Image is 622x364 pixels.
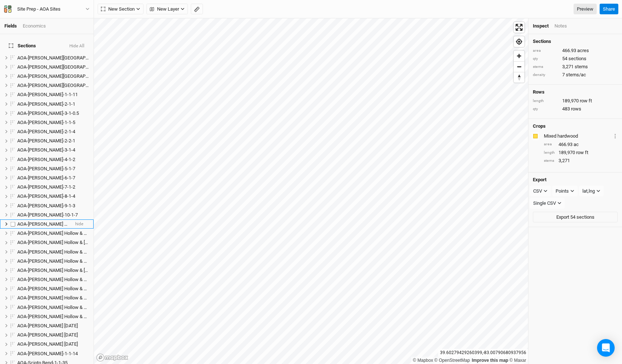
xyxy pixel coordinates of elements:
[17,157,89,163] div: AOA-Genevieve Jones-4-1-2
[17,351,89,357] div: AOA-Riddle-1-1-14
[4,23,17,29] a: Fields
[17,230,128,236] span: AOA-[PERSON_NAME] Hollow & Stone Canyon-2-1-0.2
[17,64,120,70] span: AOA-[PERSON_NAME][GEOGRAPHIC_DATA]-2-1-1
[17,101,89,107] div: AOA-Darby Oaks-2-1-1
[17,203,89,209] div: AOA-Genevieve Jones-9-1-3
[600,4,618,15] button: Share
[17,332,89,338] div: AOA-Poston 2-1-18
[17,184,75,190] span: AOA-[PERSON_NAME]-7-1-2
[514,72,524,83] button: Reset bearing to north
[533,56,559,62] div: qty
[17,295,89,301] div: AOA-Hintz Hollow & Stone Canyon-4-1-2.5
[533,72,559,78] div: density
[533,212,618,223] button: Export 54 sections
[544,133,611,139] div: Mixed hardwood
[69,44,85,49] button: Hide All
[17,157,75,162] span: AOA-[PERSON_NAME]-4-1-2
[17,193,89,199] div: AOA-Genevieve Jones-8-1-4
[533,47,618,54] div: 466.93
[17,101,75,107] span: AOA-[PERSON_NAME]-2-1-1
[17,55,120,61] span: AOA-[PERSON_NAME][GEOGRAPHIC_DATA]-1-1-3
[509,358,526,363] a: Maxar
[4,5,90,13] button: Site Prep - AOA Sites
[533,39,618,44] h4: Sections
[17,295,128,301] span: AOA-[PERSON_NAME] Hollow & Stone Canyon-4-1-2.5
[17,166,89,172] div: AOA-Genevieve Jones-5-1-7
[582,188,595,195] div: lat,lng
[472,358,508,363] a: Improve this map
[533,48,559,54] div: area
[544,157,618,164] div: 3,271
[533,98,559,104] div: length
[17,258,89,264] div: AOA-Hintz Hollow & Stone Canyon-2-4-1.5
[568,55,586,62] span: sections
[17,138,89,144] div: AOA-Genevieve Jones-2-2-1
[552,186,578,197] button: Points
[571,106,581,112] span: rows
[17,323,78,328] span: AOA-[PERSON_NAME] [DATE]
[17,240,89,245] div: AOA-Hintz Hollow & Stone Canyon-2-2-9
[434,358,470,363] a: OpenStreetMap
[533,200,556,207] div: Single CSV
[530,198,565,209] button: Single CSV
[17,166,75,171] span: AOA-[PERSON_NAME]-5-1-7
[533,106,618,112] div: 483
[17,267,141,273] span: AOA-[PERSON_NAME] Hollow & [GEOGRAPHIC_DATA]-2-5-4
[17,110,89,116] div: AOA-Elick-3-1-0.5
[17,64,89,70] div: AOA-Darby Lakes Preserve-2-1-1
[575,63,588,70] span: stems
[96,353,128,362] a: Mapbox logo
[514,51,524,61] button: Zoom in
[17,83,89,88] div: AOA-Darby Lakes Preserve-3-1-6
[17,305,89,310] div: AOA-Hintz Hollow & Stone Canyon-4-2-6.5
[75,219,83,229] span: hide
[98,4,143,15] button: New Section
[544,141,618,148] div: 466.93
[533,188,542,195] div: CSV
[544,158,555,164] div: stems
[533,23,549,29] div: Inspect
[580,98,592,104] span: row ft
[533,64,559,70] div: stems
[533,72,618,78] div: 7
[514,61,524,72] button: Zoom out
[23,23,46,29] div: Economics
[17,147,75,153] span: AOA-[PERSON_NAME]-3-1-4
[17,305,128,310] span: AOA-[PERSON_NAME] Hollow & Stone Canyon-4-2-6.5
[17,120,89,125] div: AOA-Genevieve Jones-1-1-5
[613,132,618,140] button: Crop Usage
[533,106,559,112] div: qty
[597,339,615,357] div: Open Intercom Messenger
[530,186,551,197] button: CSV
[17,249,129,255] span: AOA-[PERSON_NAME] Hollow & Stone Canyon-2-3-.0.5
[17,184,89,190] div: AOA-Genevieve Jones-7-1-2
[17,92,78,97] span: AOA-[PERSON_NAME]-1-1-11
[533,98,618,104] div: 189,970
[533,55,618,62] div: 54
[17,129,75,134] span: AOA-[PERSON_NAME]-2-1-4
[17,120,75,125] span: AOA-[PERSON_NAME]-1-1-5
[94,18,528,364] canvas: Map
[17,230,89,236] div: AOA-Hintz Hollow & Stone Canyon-2-1-0.2
[514,36,524,47] button: Find my location
[17,277,128,282] span: AOA-[PERSON_NAME] Hollow & Stone Canyon-3-1-3.5
[17,175,75,181] span: AOA-[PERSON_NAME]-6-1-7
[533,177,618,183] h4: Export
[17,267,89,273] div: AOA-Hintz Hollow & Stone Canyon-2-5-4
[17,138,75,143] span: AOA-[PERSON_NAME]-2-2-1
[577,47,589,54] span: acres
[554,23,567,29] div: Notes
[191,4,203,15] button: Shortcut: M
[514,22,524,33] span: Enter fullscreen
[17,351,78,356] span: AOA-[PERSON_NAME]-1-1-14
[17,221,69,227] div: AOA-Hintz Hollow & Stone Canyon-1-1-8
[17,92,89,98] div: AOA-Darby Oaks-1-1-11
[17,73,89,79] div: AOA-Darby Lakes Preserve-2-2-7
[17,249,89,255] div: AOA-Hintz Hollow & Stone Canyon-2-3-.0.5
[101,6,135,13] span: New Section
[17,212,89,218] div: AOA-Genevieve Jones-10-1-7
